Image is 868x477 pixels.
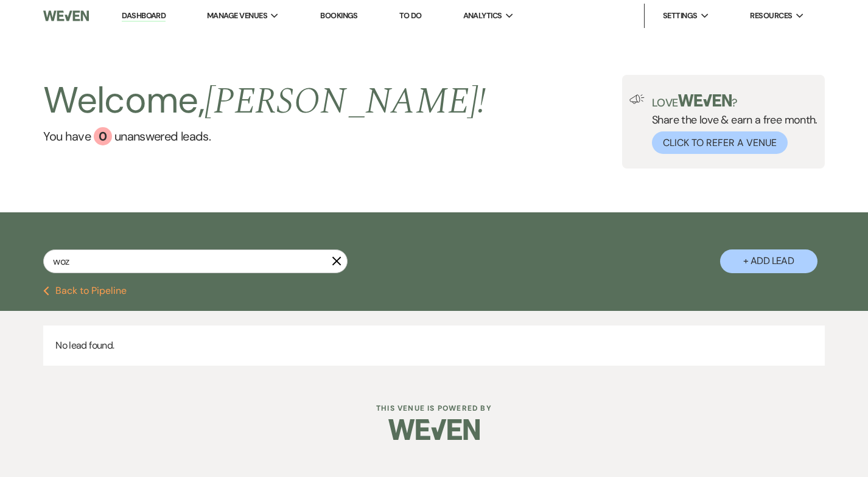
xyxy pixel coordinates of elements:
[43,249,348,273] input: Search by name, event date, email address or phone number
[750,10,792,22] span: Resources
[207,10,267,22] span: Manage Venues
[43,127,486,145] a: You have 0 unanswered leads.
[122,10,166,22] a: Dashboard
[652,94,817,108] p: Love ?
[43,75,486,127] h2: Welcome,
[629,94,645,104] img: loud-speaker-illustration.svg
[320,10,358,21] a: Bookings
[663,10,698,22] span: Settings
[399,10,422,21] a: To Do
[205,74,486,130] span: [PERSON_NAME] !
[43,286,127,296] button: Back to Pipeline
[94,127,112,145] div: 0
[645,94,817,154] div: Share the love & earn a free month.
[720,249,817,273] button: + Add Lead
[678,94,732,106] img: weven-logo-green.svg
[43,326,824,366] p: No lead found.
[388,408,480,451] img: Weven Logo
[463,10,502,22] span: Analytics
[43,3,89,29] img: Weven Logo
[652,131,788,154] button: Click to Refer a Venue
